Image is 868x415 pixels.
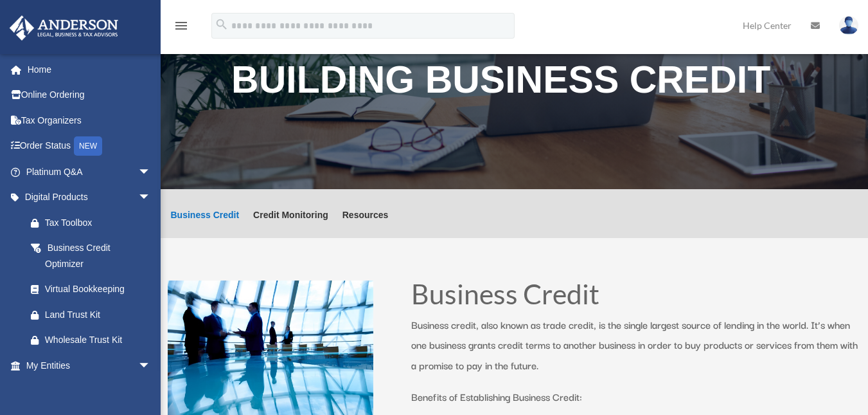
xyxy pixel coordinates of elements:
a: Tax Organizers [9,107,170,133]
p: Benefits of Establishing Business Credit: [411,387,861,407]
a: Credit Monitoring [253,210,328,238]
h1: Building Business Credit [231,61,797,106]
a: Tax Toolbox [18,210,170,235]
div: NEW [74,136,102,156]
span: arrow_drop_down [138,353,164,379]
a: Digital Productsarrow_drop_down [9,185,170,210]
div: Virtual Bookkeeping [45,281,154,297]
a: Land Trust Kit [18,302,170,327]
div: Business Credit Optimizer [45,240,148,272]
a: Business Credit Optimizer [18,235,164,277]
img: Anderson Advisors Platinum Portal [6,15,122,41]
div: Wholesale Trust Kit [45,332,154,348]
span: arrow_drop_down [138,159,164,185]
a: Platinum Q&Aarrow_drop_down [9,159,170,185]
i: menu [173,18,189,33]
h1: Business Credit [411,281,861,315]
a: Order StatusNEW [9,133,170,160]
a: Virtual Bookkeeping [18,277,170,302]
div: Tax Toolbox [45,215,154,231]
div: Land Trust Kit [45,307,154,323]
a: Wholesale Trust Kit [18,327,170,353]
p: Business credit, also known as trade credit, is the single largest source of lending in the world... [411,315,861,387]
img: User Pic [839,16,858,35]
span: arrow_drop_down [138,185,164,211]
a: My Entitiesarrow_drop_down [9,353,170,378]
a: menu [173,23,189,33]
i: search [215,17,229,32]
a: Home [9,57,170,82]
a: Online Ordering [9,82,170,108]
a: Resources [342,210,389,238]
a: Business Credit [171,210,240,238]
